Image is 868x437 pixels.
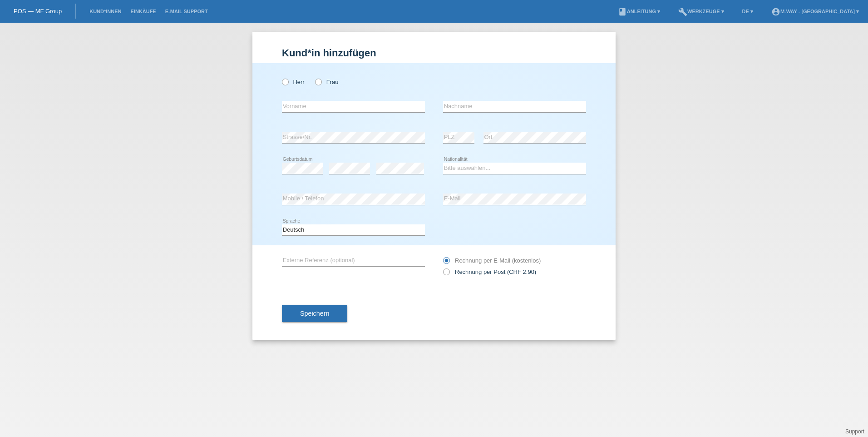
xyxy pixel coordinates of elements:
a: Kund*innen [85,9,126,14]
a: DE ▾ [738,9,758,14]
h1: Kund*in hinzufügen [282,47,586,59]
i: build [678,7,687,16]
a: bookAnleitung ▾ [613,9,665,14]
span: Speichern [300,310,329,317]
label: Frau [315,79,338,85]
input: Rechnung per E-Mail (kostenlos) [443,257,449,268]
a: POS — MF Group [14,8,62,15]
label: Rechnung per E-Mail (kostenlos) [443,257,541,264]
button: Speichern [282,305,347,323]
input: Frau [315,79,321,84]
a: E-Mail Support [161,9,212,14]
a: Einkäufe [126,9,160,14]
input: Herr [282,79,288,84]
a: account_circlem-way - [GEOGRAPHIC_DATA] ▾ [767,9,863,14]
a: buildWerkzeuge ▾ [674,9,729,14]
input: Rechnung per Post (CHF 2.90) [443,268,449,280]
i: book [618,7,627,16]
i: account_circle [771,7,780,16]
label: Herr [282,79,305,85]
label: Rechnung per Post (CHF 2.90) [443,268,536,275]
a: Support [845,428,864,435]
